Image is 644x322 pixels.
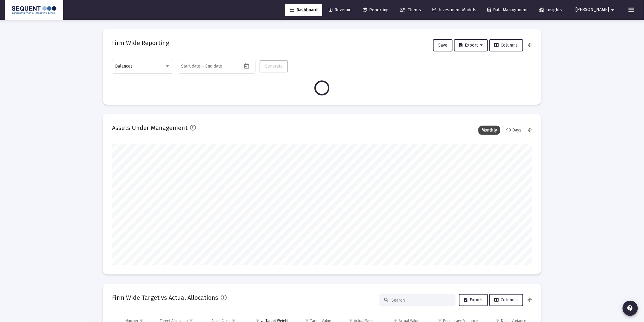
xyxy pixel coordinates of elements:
button: Export [459,294,488,306]
button: Columns [489,294,523,306]
span: Reporting [363,7,389,12]
span: Export [464,297,483,303]
button: Save [433,39,453,51]
a: Data Management [483,4,533,16]
span: Investment Models [432,7,476,12]
span: Balances [115,64,133,69]
span: – [202,64,204,69]
span: Revenue [329,7,352,12]
button: Columns [489,39,523,51]
a: Revenue [324,4,356,16]
h2: Firm Wide Reporting [112,38,169,48]
span: Columns [495,297,518,303]
span: Clients [400,7,421,12]
button: Generate [260,60,288,72]
div: 90 Days [503,126,525,135]
a: Investment Models [427,4,481,16]
span: Columns [495,43,518,48]
span: Generate [265,64,283,69]
div: Monthly [478,126,500,135]
a: Clients [395,4,426,16]
span: Insights [539,7,562,12]
span: Data Management [488,7,528,12]
a: Dashboard [285,4,322,16]
h2: Assets Under Management [112,123,187,133]
img: Dashboard [9,4,59,16]
button: Open calendar [242,61,251,70]
a: Reporting [358,4,394,16]
span: Export [459,43,483,48]
h2: Firm Wide Target vs Actual Allocations [112,293,218,303]
input: Start date [181,64,201,69]
input: End date [205,64,235,69]
span: Dashboard [290,7,317,12]
mat-icon: contact_support [627,305,634,312]
mat-icon: arrow_drop_down [609,4,617,16]
span: Save [438,43,447,48]
input: Search [391,298,451,303]
button: Export [454,39,488,51]
span: [PERSON_NAME] [576,7,609,12]
button: [PERSON_NAME] [569,4,624,16]
a: Insights [534,4,567,16]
